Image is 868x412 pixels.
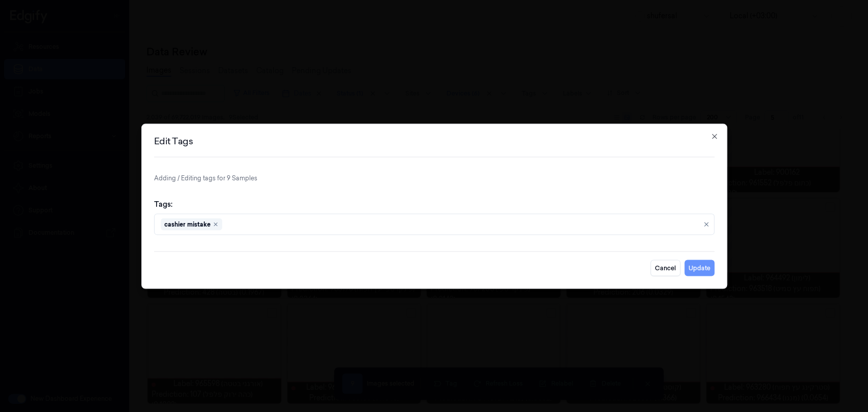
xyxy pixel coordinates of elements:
[164,219,211,229] div: cashier mistake
[213,221,219,227] div: Remove ,cashier mistake
[154,199,172,209] label: Tags:
[684,260,714,276] button: Update
[650,260,680,276] button: Cancel
[154,136,714,145] h2: Edit Tags
[154,173,714,182] p: Adding / Editing tags for 9 Samples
